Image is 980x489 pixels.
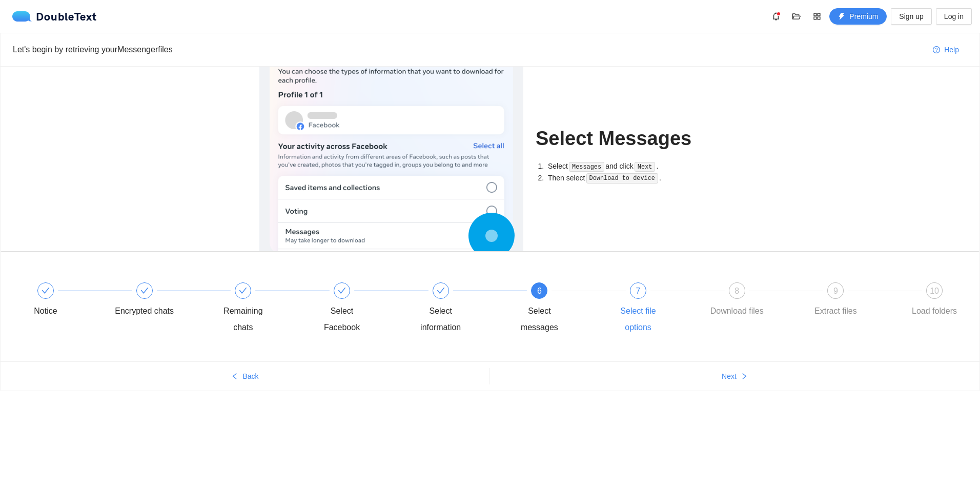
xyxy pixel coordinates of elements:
div: 6Select messages [509,282,608,336]
span: thunderbolt [838,13,845,21]
span: check [239,287,247,295]
span: check [42,287,50,295]
span: check [338,287,346,295]
div: Select Facebook [312,282,411,336]
button: appstore [809,8,825,25]
div: Encrypted chats [115,303,174,319]
button: bell [768,8,784,25]
div: Encrypted chats [115,282,214,319]
div: Extract files [814,303,857,319]
span: 7 [636,287,641,295]
button: Nextright [490,368,979,384]
li: Select and click . [546,160,721,172]
div: Remaining chats [213,282,312,336]
span: Premium [849,11,878,22]
button: thunderboltPremium [829,8,887,25]
span: check [140,287,149,295]
span: Log in [944,11,964,22]
button: Log in [936,8,972,25]
span: 10 [930,287,939,295]
div: Load folders [912,303,957,319]
img: logo [12,11,36,22]
span: 6 [537,287,542,295]
a: logoDoubleText [12,11,97,22]
div: 9Extract files [806,282,905,319]
div: 10Load folders [905,282,964,319]
span: bell [768,12,784,21]
span: Next [722,371,737,382]
div: 7Select file options [608,282,707,336]
code: Next [635,162,655,172]
div: Select messages [509,303,569,336]
span: question-circle [933,46,940,54]
div: Download files [710,303,764,319]
h1: Select Messages [536,127,721,151]
span: Sign up [899,11,923,22]
span: right [741,373,748,381]
span: Back [242,371,258,382]
button: Sign up [891,8,931,25]
span: left [231,373,238,381]
li: Then select . [546,172,721,184]
button: folder-open [788,8,805,25]
div: Select file options [608,303,668,336]
div: Select information [411,303,471,336]
button: leftBack [1,368,489,384]
button: question-circleHelp [925,42,967,58]
div: Notice [34,303,57,319]
div: 8Download files [707,282,806,319]
span: check [437,287,445,295]
div: Remaining chats [213,303,273,336]
div: DoubleText [12,11,97,22]
span: folder-open [789,12,804,21]
span: 8 [734,287,739,295]
div: Select information [411,282,510,336]
span: 9 [833,287,838,295]
span: Help [944,44,959,55]
div: Notice [16,282,115,319]
code: Download to device [586,173,658,184]
code: Messages [569,162,604,172]
div: Let's begin by retrieving your Messenger files [13,43,925,56]
div: Select Facebook [312,303,372,336]
span: appstore [809,12,825,21]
